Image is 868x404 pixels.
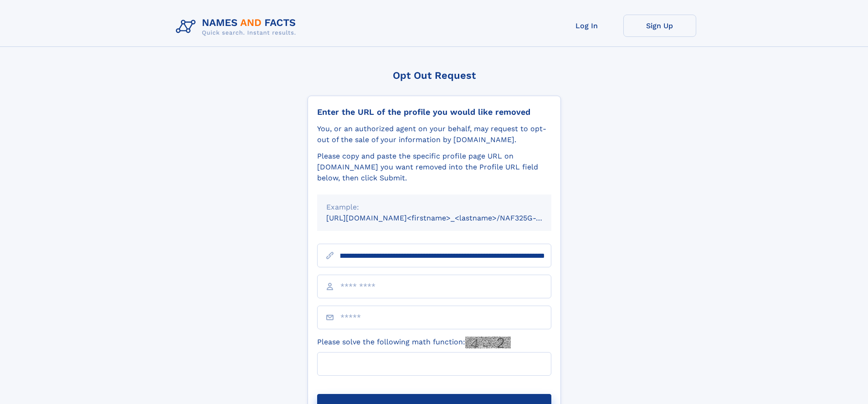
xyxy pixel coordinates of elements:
[317,337,511,348] label: Please solve the following math function:
[172,15,303,39] img: Logo Names and Facts
[326,214,569,222] small: [URL][DOMAIN_NAME]<firstname>_<lastname>/NAF325G-xxxxxxxx
[317,123,551,145] div: You, or an authorized agent on your behalf, may request to opt-out of the sale of your informatio...
[317,151,551,184] div: Please copy and paste the specific profile page URL on [DOMAIN_NAME] you want removed into the Pr...
[550,15,623,37] a: Log In
[623,15,696,37] a: Sign Up
[317,107,551,117] div: Enter the URL of the profile you would like removed
[308,70,561,81] div: Opt Out Request
[326,202,542,213] div: Example:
